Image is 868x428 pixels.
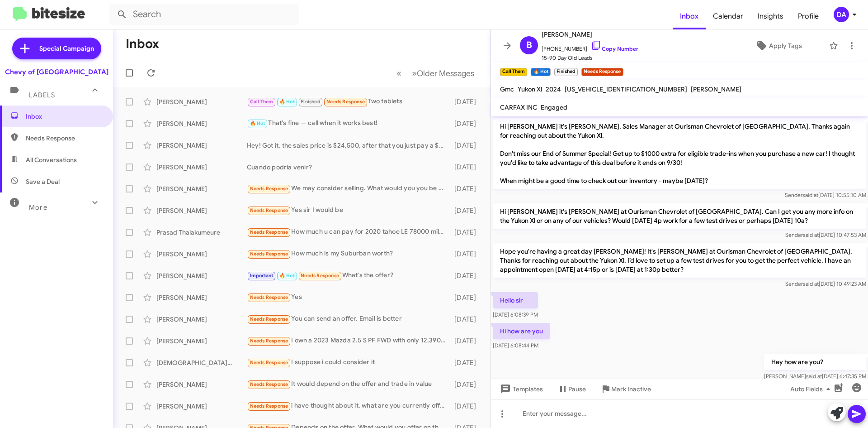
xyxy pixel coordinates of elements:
[790,381,834,397] span: Auto Fields
[450,184,483,193] div: [DATE]
[39,44,94,53] span: Special Campaign
[568,381,586,397] span: Pause
[450,228,483,237] div: [DATE]
[450,97,483,106] div: [DATE]
[802,192,818,198] span: said at
[493,243,866,278] p: Hope you're having a great day [PERSON_NAME]! It's [PERSON_NAME] at Ourisman Chevrolet of [GEOGRA...
[785,231,866,238] span: Sender [DATE] 10:47:53 AM
[450,315,483,324] div: [DATE]
[5,67,108,77] div: Chevy of [GEOGRAPHIC_DATA]
[391,64,407,82] button: Previous
[450,380,483,389] div: [DATE]
[109,4,299,25] input: Search
[156,250,247,259] div: [PERSON_NAME]
[581,68,623,76] small: Needs Response
[247,227,450,237] div: How much u can pay for 2020 tahoe LE 78000 milage with cargo box rails and phone charger on arm rest
[392,64,480,82] nav: Page navigation example
[691,85,741,93] span: [PERSON_NAME]
[156,141,247,150] div: [PERSON_NAME]
[247,163,450,172] div: Cuando podria venir?
[500,103,537,111] span: CARFAX INC
[279,273,295,279] span: 🔥 Hot
[750,3,791,29] a: Insights
[156,337,247,346] div: [PERSON_NAME]
[546,85,561,93] span: 2024
[247,141,450,150] div: Hey! Got it, the sales price is $24,500, after that you just pay a $800 Processing Fee and your l...
[250,338,288,344] span: Needs Response
[450,402,483,411] div: [DATE]
[247,270,450,281] div: What's the offer?
[247,379,450,390] div: It would depend on the offer and trade in value
[500,68,527,76] small: Call Them
[493,311,538,318] span: [DATE] 6:08:39 PM
[593,381,658,397] button: Mark Inactive
[156,228,247,237] div: Prasad Thalakumeure
[156,184,247,193] div: [PERSON_NAME]
[26,155,77,164] span: All Conversations
[26,177,60,186] span: Save a Deal
[250,360,288,365] span: Needs Response
[565,85,687,93] span: [US_VEHICLE_IDENTIFICATION_NUMBER]
[783,381,841,397] button: Auto Fields
[247,314,450,324] div: You can send an offer. Email is better
[450,271,483,280] div: [DATE]
[247,249,450,259] div: How much is my Suburban worth?
[791,3,826,29] a: Profile
[156,163,247,172] div: [PERSON_NAME]
[417,68,474,78] span: Older Messages
[250,99,274,105] span: Call Them
[526,38,532,53] span: B
[785,192,866,198] span: Sender [DATE] 10:55:10 AM
[834,7,849,22] div: DA
[450,250,483,259] div: [DATE]
[518,85,542,93] span: Yukon Xl
[706,3,750,29] a: Calendar
[250,251,288,257] span: Needs Response
[493,203,866,229] p: Hi [PERSON_NAME] it's [PERSON_NAME] at Ourisman Chevrolet of [GEOGRAPHIC_DATA]. Can I get you any...
[542,29,638,40] span: [PERSON_NAME]
[732,38,825,54] button: Apply Tags
[826,7,858,22] button: DA
[250,381,288,387] span: Needs Response
[554,68,578,76] small: Finished
[156,271,247,280] div: [PERSON_NAME]
[247,357,450,368] div: I suppose i could consider it
[247,292,450,303] div: Yes
[250,120,265,126] span: 🔥 Hot
[498,381,543,397] span: Templates
[247,401,450,411] div: i have thought about it. what are you currently offering for 2020 [PERSON_NAME]
[326,99,365,105] span: Needs Response
[764,354,866,370] p: Hey how are you?
[156,358,247,367] div: [DEMOGRAPHIC_DATA][PERSON_NAME]
[412,67,417,79] span: »
[450,358,483,367] div: [DATE]
[250,186,288,192] span: Needs Response
[301,99,321,105] span: Finished
[785,280,866,287] span: Sender [DATE] 10:49:23 AM
[247,96,450,107] div: Two tablets
[247,336,450,346] div: I own a 2023 Mazda 2.5 S PF FWD with only 12,390 miles on it. No dents, dings, scratches, or acci...
[29,91,55,99] span: Labels
[247,118,450,129] div: That's fine — call when it works best!
[450,119,483,128] div: [DATE]
[591,45,638,52] a: Copy Number
[247,183,450,194] div: We may consider selling. What would you you be able to offer?
[26,134,103,143] span: Needs Response
[156,293,247,302] div: [PERSON_NAME]
[450,293,483,302] div: [DATE]
[450,206,483,215] div: [DATE]
[500,85,514,93] span: Gmc
[250,316,288,322] span: Needs Response
[406,64,480,82] button: Next
[396,67,401,79] span: «
[250,403,288,409] span: Needs Response
[806,373,822,380] span: said at
[550,381,593,397] button: Pause
[250,294,288,300] span: Needs Response
[764,373,866,380] span: [PERSON_NAME] [DATE] 6:47:35 PM
[156,380,247,389] div: [PERSON_NAME]
[250,273,274,279] span: Important
[493,118,866,189] p: Hi [PERSON_NAME] it's [PERSON_NAME], Sales Manager at Ourisman Chevrolet of [GEOGRAPHIC_DATA]. Th...
[803,280,819,287] span: said at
